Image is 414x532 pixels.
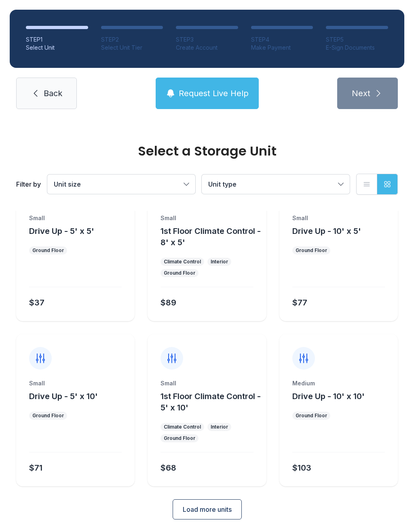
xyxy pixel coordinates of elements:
[29,214,122,222] div: Small
[101,36,163,44] div: STEP 2
[29,226,94,236] span: Drive Up - 5' x 5'
[164,270,195,276] div: Ground Floor
[26,36,88,44] div: STEP 1
[211,259,228,265] div: Interior
[16,145,398,158] div: Select a Storage Unit
[292,297,307,308] div: $77
[29,297,44,308] div: $37
[44,88,62,99] span: Back
[176,36,238,44] div: STEP 3
[292,226,361,236] span: Drive Up - 10' x 5'
[29,225,94,237] button: Drive Up - 5' x 5'
[292,391,365,401] span: Drive Up - 10' x 10'
[179,88,249,99] span: Request Live Help
[164,424,201,430] div: Climate Control
[296,247,327,254] div: Ground Floor
[161,462,176,473] div: $68
[352,88,370,99] span: Next
[161,379,253,387] div: Small
[161,391,263,413] button: 1st Floor Climate Control - 5' x 10'
[292,225,361,237] button: Drive Up - 10' x 5'
[161,391,261,412] span: 1st Floor Climate Control - 5' x 10'
[208,180,237,188] span: Unit type
[32,412,64,419] div: Ground Floor
[29,391,98,402] button: Drive Up - 5' x 10'
[211,424,228,430] div: Interior
[164,259,201,265] div: Climate Control
[292,391,365,402] button: Drive Up - 10' x 10'
[161,225,263,248] button: 1st Floor Climate Control - 8' x 5'
[164,435,195,442] div: Ground Floor
[101,44,163,52] div: Select Unit Tier
[29,379,122,387] div: Small
[326,44,388,52] div: E-Sign Documents
[251,44,313,52] div: Make Payment
[47,175,195,194] button: Unit size
[251,36,313,44] div: STEP 4
[161,226,261,247] span: 1st Floor Climate Control - 8' x 5'
[161,297,176,308] div: $89
[202,175,350,194] button: Unit type
[176,44,238,52] div: Create Account
[16,179,41,189] div: Filter by
[326,36,388,44] div: STEP 5
[183,505,232,514] span: Load more units
[26,44,88,52] div: Select Unit
[54,180,81,188] span: Unit size
[161,214,253,222] div: Small
[29,462,42,473] div: $71
[296,412,327,419] div: Ground Floor
[292,214,385,222] div: Small
[292,379,385,387] div: Medium
[32,247,64,254] div: Ground Floor
[29,391,98,401] span: Drive Up - 5' x 10'
[292,462,311,473] div: $103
